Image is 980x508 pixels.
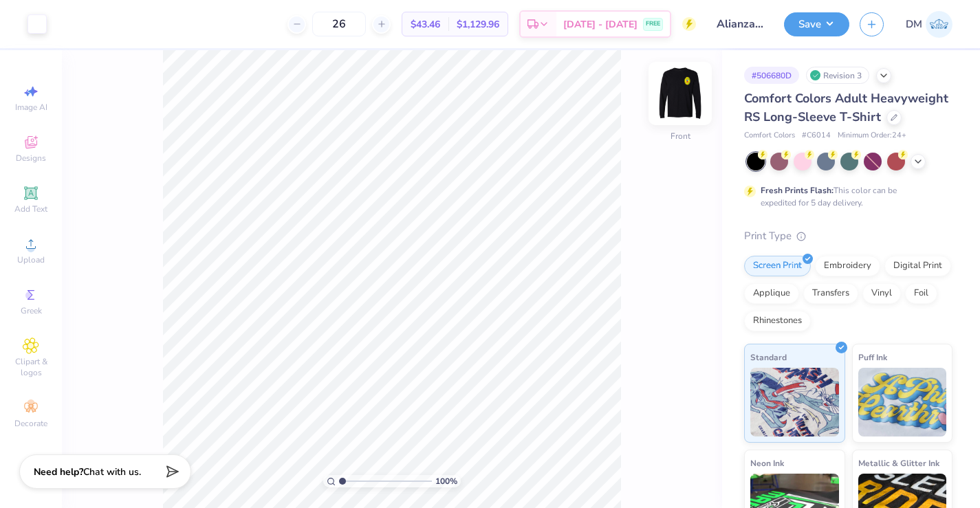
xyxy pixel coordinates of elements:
span: Chat with us. [83,465,141,478]
span: # C6014 [802,130,831,142]
input: Untitled Design [706,10,774,38]
strong: Need help? [34,465,83,478]
input: – – [312,12,366,36]
a: DM [906,11,952,38]
div: Screen Print [744,256,811,276]
span: Clipart & logos [7,356,55,378]
img: Front [653,66,708,121]
span: Minimum Order: 24 + [838,130,906,142]
div: Revision 3 [806,67,869,84]
span: Puff Ink [858,350,887,364]
div: Transfers [803,283,858,304]
div: This color can be expedited for 5 day delivery. [761,184,930,209]
div: Embroidery [815,256,880,276]
span: Decorate [14,418,47,429]
div: Rhinestones [744,311,811,331]
span: $43.46 [411,17,440,32]
div: Applique [744,283,799,304]
div: Foil [905,283,937,304]
span: Designs [16,153,46,164]
span: Greek [21,305,42,316]
span: DM [906,16,922,32]
div: Vinyl [862,283,901,304]
button: Save [784,12,849,36]
div: Front [671,130,690,142]
span: Comfort Colors [744,130,795,142]
img: Puff Ink [858,368,947,437]
span: Comfort Colors Adult Heavyweight RS Long-Sleeve T-Shirt [744,90,948,125]
span: Image AI [15,102,47,113]
span: Neon Ink [750,456,784,470]
span: FREE [646,19,660,29]
span: Upload [17,254,45,265]
span: $1,129.96 [457,17,499,32]
span: [DATE] - [DATE] [563,17,638,32]
img: Standard [750,368,839,437]
span: 100 % [435,475,457,487]
span: Add Text [14,203,47,214]
div: Digital Print [884,256,951,276]
img: Diana Malta [926,11,952,38]
span: Metallic & Glitter Ink [858,456,939,470]
strong: Fresh Prints Flash: [761,185,834,196]
div: Print Type [744,228,952,244]
span: Standard [750,350,787,364]
div: # 506680D [744,67,799,84]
